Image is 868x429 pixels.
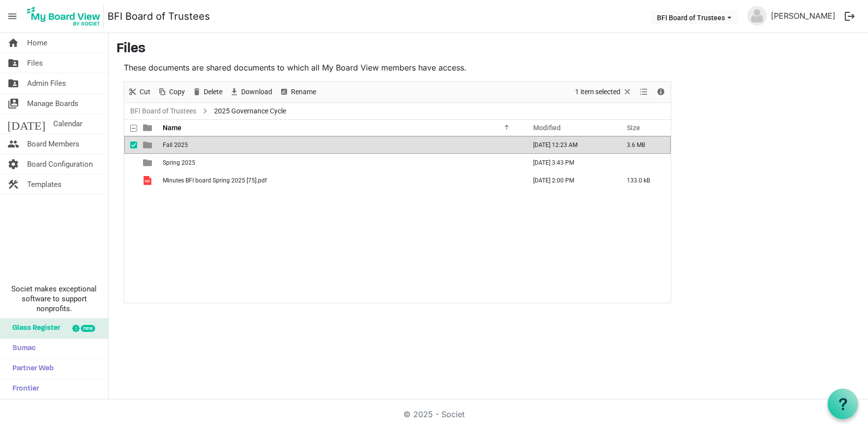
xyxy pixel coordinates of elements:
[616,136,671,154] td: 3.6 MB is template cell column header Size
[128,105,198,117] a: BFI Board of Trustees
[168,86,186,98] span: Copy
[523,154,616,172] td: September 12, 2025 3:43 PM column header Modified
[156,86,187,98] button: Copy
[638,86,650,98] button: View dropdownbutton
[616,154,671,172] td: is template cell column header Size
[154,82,188,103] div: Copy
[190,86,224,98] button: Delete
[7,359,54,379] span: Partner Web
[137,172,160,189] td: is template cell column header type
[7,53,19,73] span: folder_shared
[240,86,273,98] span: Download
[203,86,223,98] span: Delete
[27,94,78,113] span: Manage Boards
[27,53,43,73] span: Files
[7,33,19,53] span: home
[7,175,19,194] span: construction
[7,339,36,358] span: Sumac
[27,175,62,194] span: Templates
[160,172,523,189] td: Minutes BFI board Spring 2025 [75].pdf is template cell column header Name
[53,114,82,134] span: Calendar
[533,124,561,132] span: Modified
[160,136,523,154] td: Fall 2025 is template cell column header Name
[124,82,154,103] div: Cut
[7,73,19,93] span: folder_shared
[278,86,318,98] button: Rename
[163,142,188,148] span: Fall 2025
[24,4,104,29] img: My Board View Logo
[7,319,60,338] span: Glass Register
[7,154,19,174] span: settings
[276,82,320,103] div: Rename
[24,4,108,29] a: My Board View Logo
[212,105,288,117] span: 2025 Governance Cycle
[767,6,839,26] a: [PERSON_NAME]
[747,6,767,26] img: no-profile-picture.svg
[572,82,636,103] div: Clear selection
[226,82,276,103] div: Download
[7,379,39,399] span: Frontier
[108,6,210,26] a: BFI Board of Trustees
[3,7,22,26] span: menu
[27,73,66,93] span: Admin Files
[839,6,860,27] button: logout
[160,154,523,172] td: Spring 2025 is template cell column header Name
[4,284,104,314] span: Societ makes exceptional software to support nonprofits.
[290,86,317,98] span: Rename
[188,82,226,103] div: Delete
[124,136,137,154] td: checkbox
[27,154,93,174] span: Board Configuration
[163,124,181,132] span: Name
[163,177,267,184] span: Minutes BFI board Spring 2025 [75].pdf
[654,86,668,98] button: Details
[124,154,137,172] td: checkbox
[7,114,45,134] span: [DATE]
[616,172,671,189] td: 133.0 kB is template cell column header Size
[403,409,465,419] a: © 2025 - Societ
[651,10,738,24] button: BFI Board of Trustees dropdownbutton
[652,82,669,103] div: Details
[27,134,79,154] span: Board Members
[163,159,195,166] span: Spring 2025
[124,62,671,73] p: These documents are shared documents to which all My Board View members have access.
[574,86,621,98] span: 1 item selected
[627,124,640,132] span: Size
[523,136,616,154] td: September 21, 2025 12:23 AM column header Modified
[116,41,860,58] h3: Files
[523,172,616,189] td: September 19, 2025 2:00 PM column header Modified
[126,86,152,98] button: Cut
[7,134,19,154] span: people
[636,82,652,103] div: View
[27,33,47,53] span: Home
[124,172,137,189] td: checkbox
[137,154,160,172] td: is template cell column header type
[81,325,95,332] div: new
[574,86,634,98] button: Selection
[139,86,151,98] span: Cut
[228,86,274,98] button: Download
[7,94,19,113] span: switch_account
[137,136,160,154] td: is template cell column header type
